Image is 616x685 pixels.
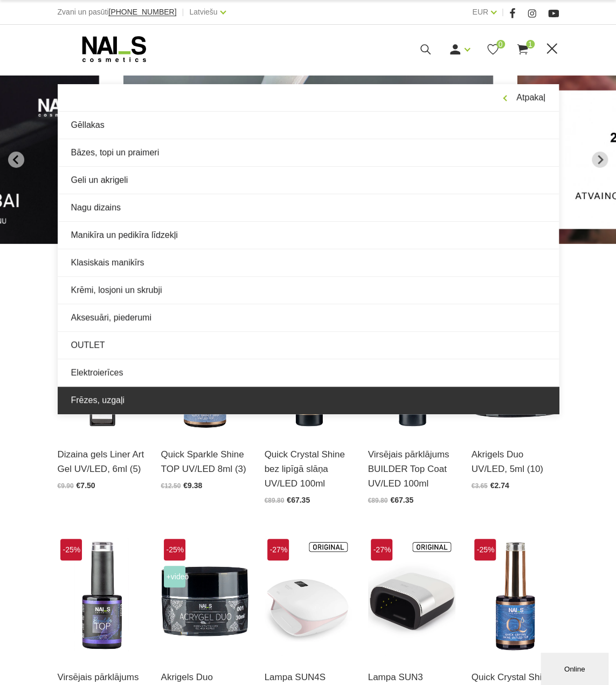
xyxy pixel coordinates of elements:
a: [PHONE_NUMBER] [108,8,176,16]
a: Geli un akrigeli [58,167,559,194]
span: | [502,5,504,19]
div: Zvani un pasūti [58,5,177,19]
span: -25% [60,539,82,560]
span: €9.38 [183,481,202,490]
span: +Video [164,566,185,587]
a: Nagu dizains [58,194,559,221]
a: OUTLET [58,332,559,359]
a: Akrigels Duo UV/LED, 5ml (10) [472,447,559,476]
button: Go to last slide [8,152,24,168]
span: -27% [267,539,289,560]
img: Modelis: SUNUV 3Jauda: 48WViļņu garums: 365+405nmKalpošanas ilgums: 50000 HRSPogas vadība:10s/30s... [368,536,455,656]
span: €67.35 [287,496,310,504]
iframe: chat widget [541,650,611,685]
img: Tips:UV LAMPAZīmola nosaukums:SUNUVModeļa numurs: SUNUV4Profesionālā UV/Led lampa.Garantija: 1 ga... [265,536,352,656]
span: €12.50 [161,482,181,490]
a: Dizaina gels Liner Art Gel UV/LED, 6ml (5) [58,447,145,476]
span: €89.80 [368,497,388,504]
a: 1 [516,43,529,56]
a: Krēmi, losjoni un skrubji [58,277,559,304]
a: 0 [486,43,500,56]
span: 0 [496,40,505,49]
a: Gēllakas [58,112,559,139]
span: €2.74 [490,481,509,490]
a: Latviešu [189,5,217,18]
span: €9.90 [58,482,74,490]
a: Frēzes, uzgaļi [58,387,559,414]
li: 1 of 12 [123,76,493,244]
a: Bāzes, topi un praimeri [58,139,559,166]
img: Virsējais pārklājums bez lipīgā slāņa un UV zilā pārklājuma. Nodrošina izcilu spīdumu manikīram l... [472,536,559,656]
span: -25% [474,539,496,560]
span: | [182,5,184,19]
span: €3.65 [472,482,488,490]
a: Quick Sparkle Shine TOP UV/LED 8ml (3) [161,447,248,476]
a: Aksesuāri, piederumi [58,304,559,331]
span: -25% [164,539,185,560]
a: Quick Crystal Shine bez lipīgā slāņa UV/LED 100ml [265,447,352,491]
span: -27% [371,539,392,560]
a: Atpakaļ [58,84,559,111]
a: Manikīra un pedikīra līdzekļi [58,222,559,249]
img: Kas ir AKRIGELS “DUO GEL” un kādas problēmas tas risina?• Tas apvieno ērti modelējamā akrigela un... [161,536,248,656]
a: EUR [472,5,488,18]
img: Builder Top virsējais pārklājums bez lipīgā slāņa gellakas/gela pārklājuma izlīdzināšanai un nost... [58,536,145,656]
a: Klasiskais manikīrs [58,249,559,276]
button: Next slide [592,152,608,168]
span: €67.35 [390,496,413,504]
span: €7.50 [77,481,95,490]
span: €89.80 [265,497,285,504]
a: Virsējais pārklājums BUILDER Top Coat UV/LED 100ml [368,447,455,491]
span: 1 [526,40,535,49]
a: Elektroierīces [58,359,559,386]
